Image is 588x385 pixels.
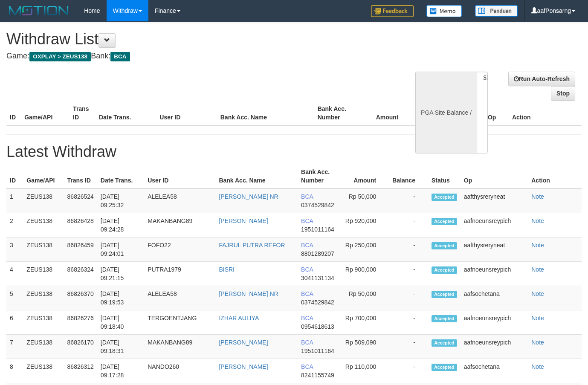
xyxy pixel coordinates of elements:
[96,101,156,125] th: Date Trans.
[301,266,313,273] span: BCA
[144,286,215,310] td: ALELEA58
[219,339,268,346] a: [PERSON_NAME]
[6,188,23,213] td: 1
[484,101,509,125] th: Op
[389,335,428,359] td: -
[219,266,235,273] a: BISRI
[6,286,23,310] td: 5
[528,164,582,188] th: Action
[432,194,457,201] span: Accepted
[432,291,457,298] span: Accepted
[301,299,334,306] span: 0374529842
[6,164,23,188] th: ID
[23,335,64,359] td: ZEUS138
[6,143,582,160] h1: Latest Withdraw
[97,188,144,213] td: [DATE] 09:25:32
[389,286,428,310] td: -
[432,218,457,225] span: Accepted
[531,363,544,370] a: Note
[97,335,144,359] td: [DATE] 09:18:31
[301,226,334,233] span: 1951011164
[144,213,215,237] td: MAKANBANG89
[144,262,215,286] td: PUTRA1979
[531,193,544,200] a: Note
[215,164,298,188] th: Bank Acc. Name
[64,310,97,335] td: 86826276
[389,262,428,286] td: -
[339,188,389,213] td: Rp 50,000
[70,101,96,125] th: Trans ID
[6,262,23,286] td: 4
[23,188,64,213] td: ZEUS138
[64,335,97,359] td: 86826170
[219,290,278,297] a: [PERSON_NAME] NR
[23,164,64,188] th: Game/API
[144,310,215,335] td: TERGOENTJANG
[461,188,528,213] td: aafthysreryneat
[219,217,268,224] a: [PERSON_NAME]
[156,101,217,125] th: User ID
[508,72,575,86] a: Run Auto-Refresh
[144,237,215,262] td: FOFO22
[339,335,389,359] td: Rp 509,090
[461,286,528,310] td: aafsochetana
[339,310,389,335] td: Rp 700,000
[21,101,70,125] th: Game/API
[301,193,313,200] span: BCA
[23,310,64,335] td: ZEUS138
[301,242,313,249] span: BCA
[144,188,215,213] td: ALELEA58
[64,286,97,310] td: 86826370
[339,213,389,237] td: Rp 920,000
[301,275,334,281] span: 3041131134
[371,5,414,17] img: Feedback.jpg
[389,188,428,213] td: -
[339,286,389,310] td: Rp 50,000
[389,164,428,188] th: Balance
[461,335,528,359] td: aafnoeunsreypich
[389,310,428,335] td: -
[461,237,528,262] td: aafthysreryneat
[428,164,461,188] th: Status
[432,364,457,371] span: Accepted
[531,290,544,297] a: Note
[217,101,314,125] th: Bank Acc. Name
[389,237,428,262] td: -
[219,315,259,321] a: IZHAR AULIYA
[531,266,544,273] a: Note
[339,237,389,262] td: Rp 250,000
[339,359,389,383] td: Rp 110,000
[389,213,428,237] td: -
[475,5,518,17] img: panduan.png
[531,315,544,321] a: Note
[339,164,389,188] th: Amount
[23,237,64,262] td: ZEUS138
[23,359,64,383] td: ZEUS138
[509,101,582,125] th: Action
[461,213,528,237] td: aafnoeunsreypich
[314,101,363,125] th: Bank Acc. Number
[6,213,23,237] td: 2
[97,262,144,286] td: [DATE] 09:21:15
[64,188,97,213] td: 86826524
[97,237,144,262] td: [DATE] 09:24:01
[64,237,97,262] td: 86826459
[432,339,457,347] span: Accepted
[461,262,528,286] td: aafnoeunsreypich
[432,315,457,322] span: Accepted
[389,359,428,383] td: -
[531,217,544,224] a: Note
[432,242,457,249] span: Accepted
[301,250,334,257] span: 8801289207
[97,164,144,188] th: Date Trans.
[6,101,21,125] th: ID
[363,101,411,125] th: Amount
[339,262,389,286] td: Rp 900,000
[219,193,278,200] a: [PERSON_NAME] NR
[301,315,313,321] span: BCA
[6,31,383,48] h1: Withdraw List
[411,101,456,125] th: Balance
[97,213,144,237] td: [DATE] 09:24:28
[298,164,339,188] th: Bank Acc. Number
[97,310,144,335] td: [DATE] 09:18:40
